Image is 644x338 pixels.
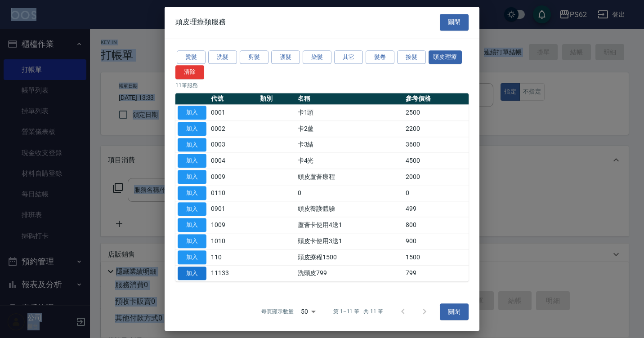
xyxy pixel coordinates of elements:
[240,50,268,64] button: 剪髮
[175,81,469,89] p: 11 筆服務
[261,308,294,316] p: 每頁顯示數量
[403,93,469,105] th: 參考價格
[209,121,258,137] td: 0002
[178,267,206,280] button: 加入
[295,249,404,266] td: 頭皮療程1500
[297,300,319,324] div: 50
[403,137,469,153] td: 3600
[403,121,469,137] td: 2200
[178,202,206,216] button: 加入
[295,137,404,153] td: 卡3結
[366,50,394,64] button: 髮卷
[403,169,469,185] td: 2000
[403,249,469,266] td: 1500
[403,217,469,233] td: 800
[209,105,258,121] td: 0001
[295,153,404,169] td: 卡4光
[209,201,258,217] td: 0901
[403,265,469,281] td: 799
[175,18,226,27] span: 頭皮理療類服務
[209,137,258,153] td: 0003
[178,250,206,264] button: 加入
[429,50,462,64] button: 頭皮理療
[271,50,300,64] button: 護髮
[178,170,206,184] button: 加入
[178,186,206,200] button: 加入
[209,93,258,105] th: 代號
[177,50,206,64] button: 燙髮
[295,105,404,121] td: 卡1頭
[295,121,404,137] td: 卡2蘆
[295,185,404,201] td: 0
[258,93,295,105] th: 類別
[208,50,237,64] button: 洗髮
[295,93,404,105] th: 名稱
[175,66,204,80] button: 清除
[303,50,331,64] button: 染髮
[397,50,426,64] button: 接髮
[209,217,258,233] td: 1009
[209,185,258,201] td: 0110
[178,106,206,120] button: 加入
[440,303,469,320] button: 關閉
[209,233,258,249] td: 1010
[295,265,404,281] td: 洗頭皮799
[333,308,383,316] p: 第 1–11 筆 共 11 筆
[209,169,258,185] td: 0009
[178,138,206,152] button: 加入
[209,249,258,266] td: 110
[295,233,404,249] td: 頭皮卡使用3送1
[334,50,363,64] button: 其它
[403,153,469,169] td: 4500
[295,217,404,233] td: 蘆薈卡使用4送1
[178,218,206,232] button: 加入
[295,201,404,217] td: 頭皮養護體驗
[209,265,258,281] td: 11133
[178,122,206,136] button: 加入
[178,154,206,168] button: 加入
[209,153,258,169] td: 0004
[403,201,469,217] td: 499
[403,105,469,121] td: 2500
[440,14,469,31] button: 關閉
[295,169,404,185] td: 頭皮蘆薈療程
[403,185,469,201] td: 0
[178,234,206,248] button: 加入
[403,233,469,249] td: 900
